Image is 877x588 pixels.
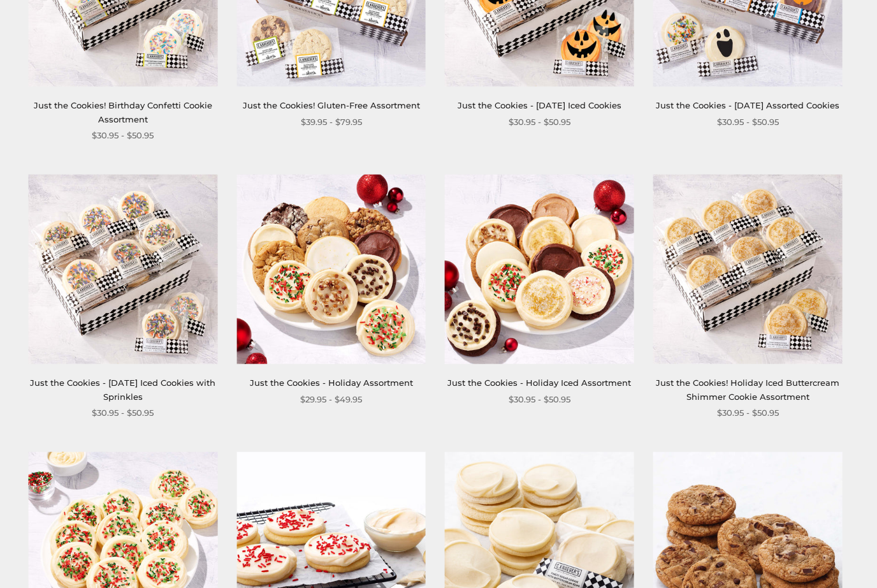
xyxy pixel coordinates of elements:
[236,174,426,364] img: Just the Cookies - Holiday Assortment
[717,406,779,420] span: $30.95 - $50.95
[445,174,634,364] img: Just the Cookies - Holiday Iced Assortment
[92,406,154,420] span: $30.95 - $50.95
[243,100,420,110] a: Just the Cookies! Gluten-Free Assortment
[34,100,212,124] a: Just the Cookies! Birthday Confetti Cookie Assortment
[30,378,215,401] a: Just the Cookies - [DATE] Iced Cookies with Sprinkles
[301,115,362,129] span: $39.95 - $79.95
[28,174,217,364] img: Just the Cookies - Halloween Iced Cookies with Sprinkles
[509,115,570,129] span: $30.95 - $50.95
[447,378,631,388] a: Just the Cookies - Holiday Iced Assortment
[458,100,621,110] a: Just the Cookies - [DATE] Iced Cookies
[653,174,843,364] img: Just the Cookies! Holiday Iced Buttercream Shimmer Cookie Assortment
[250,378,413,388] a: Just the Cookies - Holiday Assortment
[656,378,839,401] a: Just the Cookies! Holiday Iced Buttercream Shimmer Cookie Assortment
[717,115,779,129] span: $30.95 - $50.95
[300,393,362,406] span: $29.95 - $49.95
[92,129,154,142] span: $30.95 - $50.95
[656,100,839,110] a: Just the Cookies - [DATE] Assorted Cookies
[509,393,570,406] span: $30.95 - $50.95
